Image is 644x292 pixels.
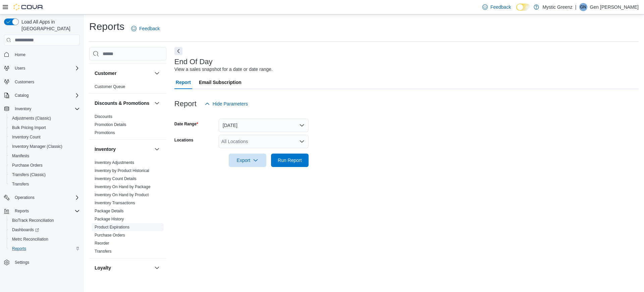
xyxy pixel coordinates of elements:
[9,171,80,179] span: Transfers (Classic)
[299,139,305,144] button: Open list of options
[12,116,51,121] span: Adjustments (Classic)
[95,233,125,238] a: Purchase Orders
[12,51,28,59] a: Home
[278,157,302,164] span: Run Report
[15,260,29,265] span: Settings
[95,217,124,221] a: Package History
[12,134,41,140] span: Inventory Count
[12,144,62,149] span: Inventory Manager (Classic)
[95,160,134,165] span: Inventory Adjustments
[12,78,80,86] span: Customers
[95,264,111,271] h3: Loyalty
[9,180,80,188] span: Transfers
[580,3,586,11] span: GN
[7,216,83,225] button: BioTrack Reconciliation
[95,168,149,173] a: Inventory by Product Historical
[9,171,48,179] a: Transfers (Classic)
[139,25,160,32] span: Feedback
[590,3,639,11] p: Gen [PERSON_NAME]
[95,224,129,230] span: Product Expirations
[95,241,109,246] span: Reorder
[12,207,32,215] button: Reports
[153,264,161,272] button: Loyalty
[12,258,32,266] a: Settings
[174,47,182,55] button: Next
[95,122,126,127] span: Promotion Details
[95,84,125,89] span: Customer Queue
[95,279,130,284] span: Loyalty Adjustments
[153,99,161,107] button: Discounts & Promotions
[12,181,29,187] span: Transfers
[1,206,83,216] button: Reports
[128,22,162,35] a: Feedback
[1,91,83,100] button: Catalog
[9,152,80,160] span: Manifests
[95,84,125,89] a: Customer Queue
[95,208,124,214] span: Package Details
[95,279,130,284] a: Loyalty Adjustments
[1,257,83,267] button: Settings
[9,226,42,234] a: Dashboards
[9,161,80,169] span: Purchase Orders
[9,124,49,132] a: Bulk Pricing Import
[202,97,251,111] button: Hide Parameters
[542,3,572,11] p: Mystic Greenz
[579,3,587,11] div: Gen Nadeau
[199,76,241,89] span: Email Subscription
[9,124,80,132] span: Bulk Pricing Import
[7,179,83,189] button: Transfers
[12,125,46,130] span: Bulk Pricing Import
[95,114,112,119] a: Discounts
[1,64,83,73] button: Users
[271,154,309,167] button: Run Report
[89,113,166,139] div: Discounts & Promotions
[95,168,149,173] span: Inventory by Product Historical
[9,114,54,122] a: Adjustments (Classic)
[12,64,80,72] span: Users
[12,105,80,113] span: Inventory
[95,70,152,77] button: Customer
[95,241,109,246] a: Reorder
[95,114,112,119] span: Discounts
[95,122,126,127] a: Promotion Details
[490,4,511,10] span: Feedback
[9,235,80,243] span: Metrc Reconciliation
[219,119,309,132] button: [DATE]
[12,91,80,99] span: Catalog
[7,225,83,235] a: Dashboards
[95,176,137,181] a: Inventory Count Details
[12,163,43,168] span: Purchase Orders
[9,245,80,253] span: Reports
[95,233,125,238] span: Purchase Orders
[89,159,166,258] div: Inventory
[15,208,29,214] span: Reports
[174,121,198,127] label: Date Range
[1,104,83,114] button: Inventory
[229,154,266,167] button: Export
[12,153,29,159] span: Manifests
[12,258,80,266] span: Settings
[7,123,83,132] button: Bulk Pricing Import
[9,133,80,141] span: Inventory Count
[174,137,194,143] label: Locations
[95,130,115,135] a: Promotions
[9,142,80,151] span: Inventory Manager (Classic)
[153,145,161,153] button: Inventory
[15,79,34,85] span: Customers
[7,151,83,161] button: Manifests
[95,184,151,190] span: Inventory On Hand by Package
[153,69,161,77] button: Customer
[9,152,32,160] a: Manifests
[12,64,28,72] button: Users
[15,66,25,71] span: Users
[213,100,248,107] span: Hide Parameters
[15,93,29,98] span: Catalog
[12,207,80,215] span: Reports
[95,184,151,189] a: Inventory On Hand by Package
[12,105,34,113] button: Inventory
[12,50,80,58] span: Home
[233,154,262,167] span: Export
[9,245,29,253] a: Reports
[13,4,44,10] img: Cova
[174,58,213,66] h3: End Of Day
